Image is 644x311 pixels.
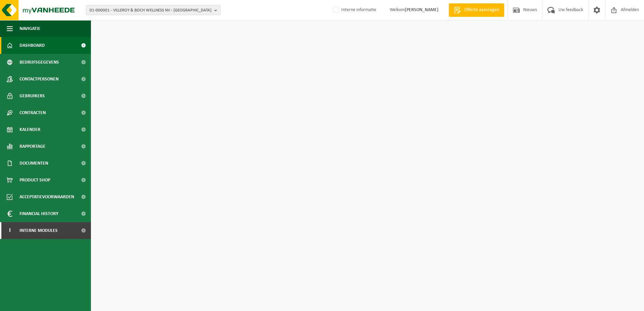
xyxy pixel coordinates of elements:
[20,172,50,188] span: Product Shop
[20,138,45,155] span: Rapportage
[86,5,221,15] button: 01-000001 - VILLEROY & BOCH WELLNESS NV - [GEOGRAPHIC_DATA]
[7,222,13,239] span: I
[20,121,40,138] span: Kalender
[332,5,376,15] label: Interne informatie
[20,20,40,37] span: Navigatie
[20,104,46,121] span: Contracten
[405,7,439,12] strong: [PERSON_NAME]
[20,88,45,104] span: Gebruikers
[20,54,59,71] span: Bedrijfsgegevens
[20,188,74,205] span: Acceptatievoorwaarden
[20,155,48,172] span: Documenten
[462,7,501,13] span: Offerte aanvragen
[90,5,212,15] span: 01-000001 - VILLEROY & BOCH WELLNESS NV - [GEOGRAPHIC_DATA]
[20,222,58,239] span: Interne modules
[20,71,59,88] span: Contactpersonen
[20,37,45,54] span: Dashboard
[449,3,504,17] a: Offerte aanvragen
[20,205,58,222] span: Financial History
